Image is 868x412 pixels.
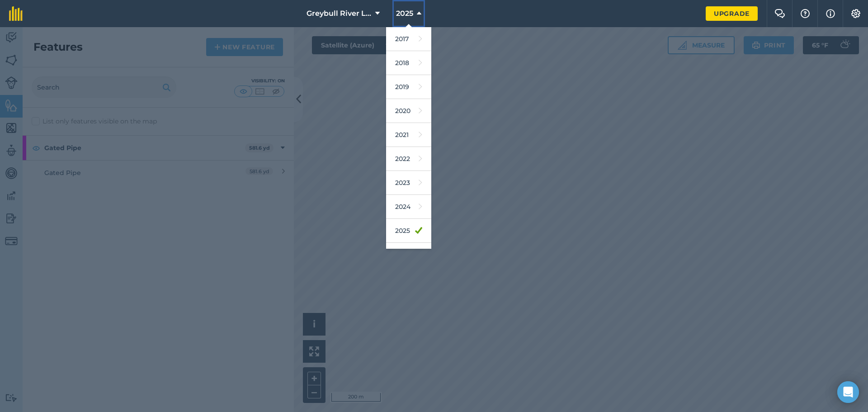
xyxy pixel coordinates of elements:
a: Upgrade [706,6,758,21]
a: 2018 [386,51,431,75]
a: 2020 [386,99,431,123]
a: 2023 [386,171,431,195]
div: Open Intercom Messenger [837,381,859,403]
a: 2026 [386,243,431,267]
a: 2024 [386,195,431,219]
img: Two speech bubbles overlapping with the left bubble in the forefront [774,9,785,18]
a: 2025 [386,219,431,243]
img: fieldmargin Logo [9,6,23,21]
img: A cog icon [850,9,861,18]
a: 2021 [386,123,431,147]
span: Greybull River Land And Cattle [307,8,372,19]
img: svg+xml;base64,PHN2ZyB4bWxucz0iaHR0cDovL3d3dy53My5vcmcvMjAwMC9zdmciIHdpZHRoPSIxNyIgaGVpZ2h0PSIxNy... [826,8,835,19]
a: 2019 [386,75,431,99]
img: A question mark icon [800,9,811,18]
a: 2017 [386,27,431,51]
a: 2022 [386,147,431,171]
span: 2025 [396,8,413,19]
